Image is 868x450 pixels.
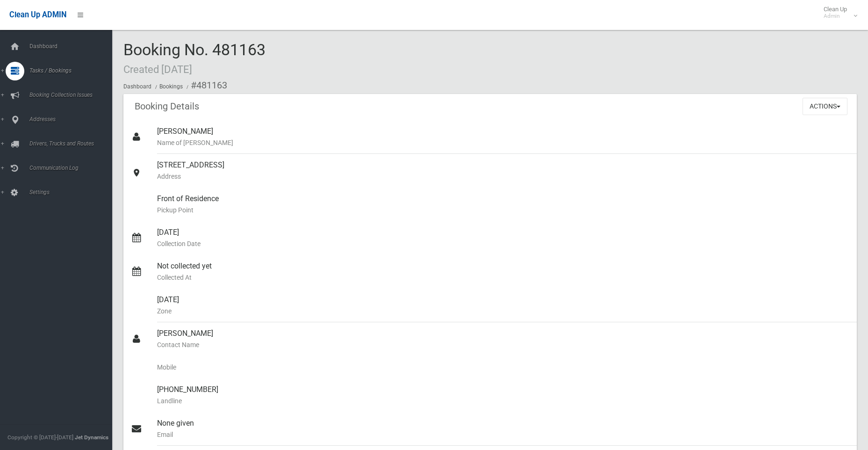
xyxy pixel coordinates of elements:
[157,154,849,188] div: [STREET_ADDRESS]
[157,412,849,446] div: None given
[27,140,119,147] span: Drivers, Trucks and Routes
[123,97,210,116] header: Booking Details
[157,171,849,182] small: Address
[157,395,849,406] small: Landline
[9,10,66,19] span: Clean Up ADMIN
[819,6,856,20] span: Clean Up
[824,13,847,20] small: Admin
[803,98,847,115] button: Actions
[157,339,849,350] small: Contact Name
[27,189,119,196] span: Settings
[75,434,108,441] strong: Jet Dynamics
[157,289,849,322] div: [DATE]
[27,67,119,74] span: Tasks / Bookings
[159,83,183,90] a: Bookings
[7,434,73,441] span: Copyright © [DATE]-[DATE]
[157,221,849,255] div: [DATE]
[157,204,849,216] small: Pickup Point
[27,43,119,50] span: Dashboard
[157,322,849,356] div: [PERSON_NAME]
[184,77,227,94] li: #481163
[123,40,265,77] span: Booking No. 481163
[157,272,849,283] small: Collected At
[157,429,849,440] small: Email
[157,120,849,154] div: [PERSON_NAME]
[123,83,151,90] a: Dashboard
[157,378,849,412] div: [PHONE_NUMBER]
[27,116,119,123] span: Addresses
[27,165,119,171] span: Communication Log
[157,238,849,249] small: Collection Date
[27,92,119,98] span: Booking Collection Issues
[157,255,849,289] div: Not collected yet
[157,137,849,148] small: Name of [PERSON_NAME]
[157,305,849,317] small: Zone
[157,362,849,373] small: Mobile
[123,63,192,75] small: Created [DATE]
[157,188,849,221] div: Front of Residence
